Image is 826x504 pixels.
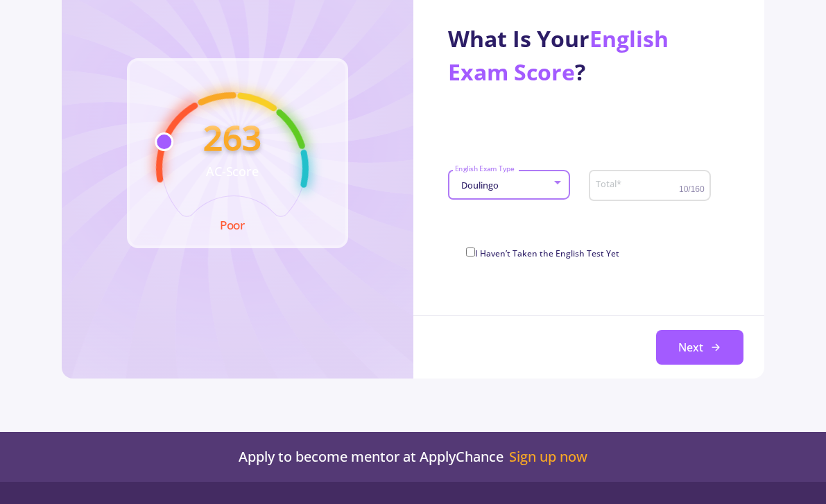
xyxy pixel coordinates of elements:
span: 10/160 [679,184,705,194]
span: Doulingo [458,179,499,191]
button: Next [656,330,743,365]
text: Poor [219,218,245,234]
span: English Exam Score [448,24,669,87]
input: I Haven’t Taken the English Test Yet [466,247,475,257]
text: 263 [203,114,261,160]
text: AC-Score [205,164,259,180]
a: Sign up now [509,449,587,465]
span: I Haven’t Taken the English Test Yet [475,247,619,259]
div: What Is Your ? [448,22,730,89]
